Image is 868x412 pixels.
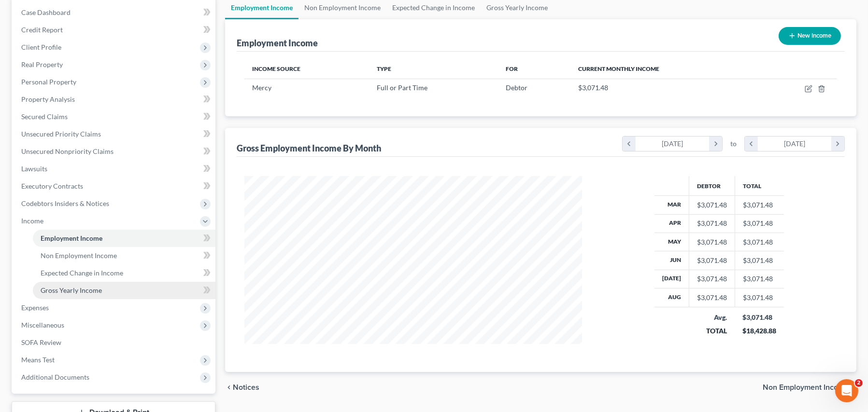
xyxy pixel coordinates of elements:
[735,233,784,251] td: $3,071.48
[14,91,215,108] a: Property Analysis
[33,230,215,247] a: Employment Income
[33,282,215,299] a: Gross Yearly Income
[14,21,215,39] a: Credit Report
[689,176,735,195] th: Debtor
[735,288,784,307] td: $3,071.48
[506,65,518,72] span: For
[623,137,636,151] i: chevron_left
[33,264,215,282] a: Expected Change in Income
[14,108,215,125] a: Secured Claims
[41,234,102,242] span: Employment Income
[655,214,689,233] th: Apr
[21,60,63,69] span: Real Property
[14,4,215,21] a: Case Dashboard
[855,379,863,387] span: 2
[655,270,689,288] th: [DATE]
[237,142,381,154] div: Gross Employment Income By Month
[21,217,43,225] span: Income
[697,293,727,302] div: $3,071.48
[41,251,117,260] span: Non Employment Income
[742,326,776,336] div: $18,428.88
[252,83,271,92] span: Mercy
[655,288,689,307] th: Aug
[745,137,758,151] i: chevron_left
[730,139,737,149] span: to
[697,256,727,265] div: $3,071.48
[21,199,109,207] span: Codebtors Insiders & Notices
[697,313,727,322] div: Avg.
[252,65,300,72] span: Income Source
[21,165,47,173] span: Lawsuits
[21,95,75,103] span: Property Analysis
[14,125,215,143] a: Unsecured Priority Claims
[735,270,784,288] td: $3,071.48
[655,233,689,251] th: May
[14,160,215,178] a: Lawsuits
[233,384,259,391] span: Notices
[578,65,659,72] span: Current Monthly Income
[835,379,858,402] iframe: Intercom live chat
[14,178,215,195] a: Executory Contracts
[41,269,123,277] span: Expected Change in Income
[21,356,55,364] span: Means Test
[41,286,102,294] span: Gross Yearly Income
[697,326,727,336] div: TOTAL
[14,334,215,351] a: SOFA Review
[21,112,68,121] span: Secured Claims
[763,384,849,391] span: Non Employment Income
[21,147,114,155] span: Unsecured Nonpriority Claims
[21,130,101,138] span: Unsecured Priority Claims
[21,303,49,312] span: Expenses
[21,321,64,329] span: Miscellaneous
[831,137,844,151] i: chevron_right
[655,196,689,214] th: Mar
[735,196,784,214] td: $3,071.48
[735,176,784,195] th: Total
[225,384,233,391] i: chevron_left
[21,26,63,34] span: Credit Report
[14,143,215,160] a: Unsecured Nonpriority Claims
[697,237,727,247] div: $3,071.48
[21,78,76,86] span: Personal Property
[21,373,89,381] span: Additional Documents
[377,83,427,92] span: Full or Part Time
[697,200,727,210] div: $3,071.48
[779,27,841,45] button: New Income
[636,137,710,151] div: [DATE]
[237,37,318,49] div: Employment Income
[506,83,527,92] span: Debtor
[21,8,71,16] span: Case Dashboard
[758,137,832,151] div: [DATE]
[742,313,776,322] div: $3,071.48
[21,182,83,190] span: Executory Contracts
[709,137,722,151] i: chevron_right
[735,214,784,233] td: $3,071.48
[735,251,784,270] td: $3,071.48
[697,219,727,228] div: $3,071.48
[655,251,689,270] th: Jun
[763,384,856,391] button: Non Employment Income chevron_right
[578,83,608,92] span: $3,071.48
[697,274,727,284] div: $3,071.48
[33,247,215,264] a: Non Employment Income
[377,65,391,72] span: Type
[21,338,61,346] span: SOFA Review
[21,43,61,51] span: Client Profile
[225,384,259,391] button: chevron_left Notices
